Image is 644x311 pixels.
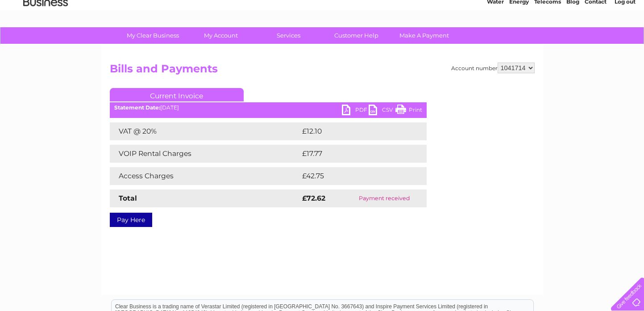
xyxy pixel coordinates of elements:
[300,122,407,140] td: £12.10
[23,23,68,50] img: logo.png
[342,105,369,118] a: PDF
[302,194,325,202] strong: £72.62
[585,38,607,45] a: Contact
[112,5,533,43] div: Clear Business is a trading name of Verastar Limited (registered in [GEOGRAPHIC_DATA] No. 3667643...
[615,38,636,45] a: Log out
[110,213,152,227] a: Pay Here
[387,27,461,44] a: Make A Payment
[119,194,137,202] strong: Total
[395,105,422,118] a: Print
[509,38,529,45] a: Energy
[300,145,407,163] td: £17.77
[110,145,300,163] td: VOIP Rental Charges
[110,167,300,185] td: Access Charges
[110,122,300,140] td: VAT @ 20%
[110,105,427,111] div: [DATE]
[252,27,325,44] a: Services
[114,104,160,111] b: Statement Date:
[487,38,504,45] a: Water
[320,27,393,44] a: Customer Help
[116,27,190,44] a: My Clear Business
[184,27,258,44] a: My Account
[342,189,426,207] td: Payment received
[110,63,535,80] h2: Bills and Payments
[369,105,395,118] a: CSV
[476,4,537,16] a: 0333 014 3131
[451,63,535,73] div: Account number
[110,88,244,101] a: Current Invoice
[534,38,561,45] a: Telecoms
[300,167,408,185] td: £42.75
[566,38,579,45] a: Blog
